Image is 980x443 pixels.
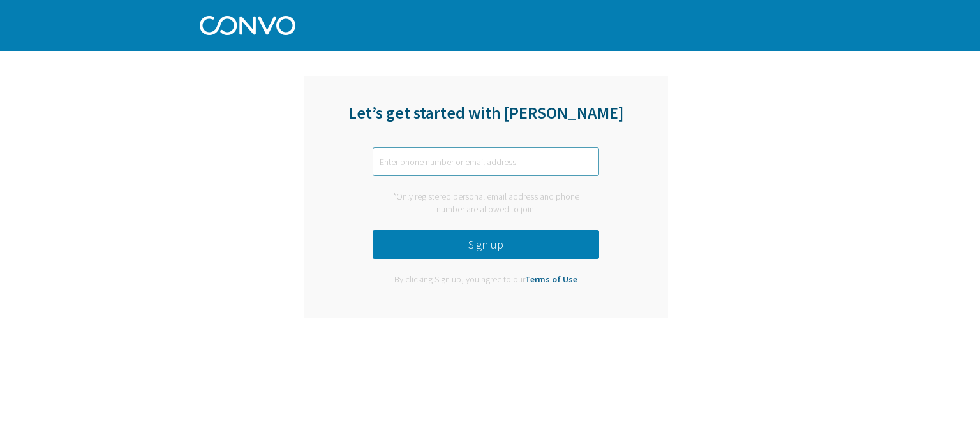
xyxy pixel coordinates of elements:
input: Enter phone number or email address [373,147,599,176]
div: *Only registered personal email address and phone number are allowed to join. [373,191,599,215]
div: By clicking Sign up, you agree to our [385,273,587,286]
button: Sign up [373,230,599,259]
img: Convo Logo [200,13,295,35]
div: Let’s get started with [PERSON_NAME] [304,102,668,139]
a: Terms of Use [525,273,577,285]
